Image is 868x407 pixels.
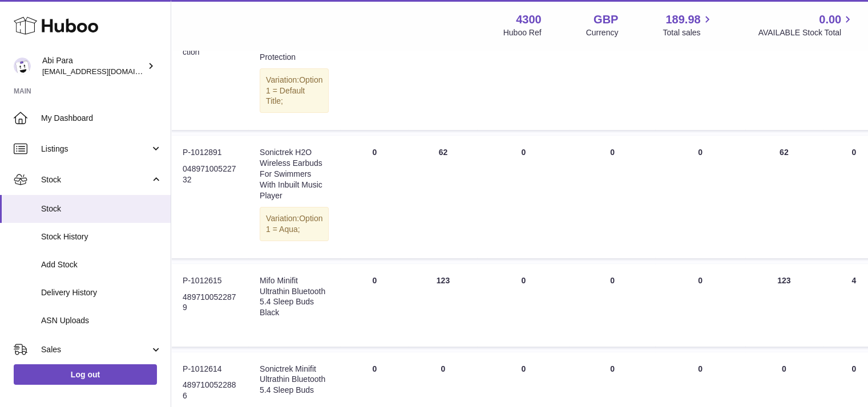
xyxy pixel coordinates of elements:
[41,144,150,154] span: Listings
[41,203,162,214] span: Stock
[663,12,713,38] a: 189.98 Total sales
[183,164,237,185] dd: 04897100522732
[42,55,145,77] div: Abi Para
[758,12,854,38] a: 0.00 AVAILABLE Stock Total
[183,147,237,158] dd: P-1012891
[260,147,329,201] div: Sonictrek H2O Wireless Earbuds For Swimmers With Inbuilt Music Player
[41,344,150,355] span: Sales
[745,264,823,347] td: 123
[819,12,841,27] span: 0.00
[698,276,703,285] span: 0
[42,67,168,76] span: [EMAIL_ADDRESS][DOMAIN_NAME]
[570,264,655,347] td: 0
[41,113,162,124] span: My Dashboard
[409,8,477,130] td: 0
[41,315,162,326] span: ASN Uploads
[260,364,329,396] div: Sonictrek Minifit Ultrathin Bluetooth 5.4 Sleep Buds
[41,287,162,298] span: Delivery History
[14,58,31,75] img: Abi@mifo.co.uk
[340,136,409,258] td: 0
[477,8,570,130] td: 0
[594,12,618,27] strong: GBP
[477,136,570,258] td: 0
[266,214,322,234] span: Option 1 = Aqua;
[183,364,237,375] dd: P-1012614
[266,75,322,106] span: Option 1 = Default Title;
[340,264,409,347] td: 0
[745,8,823,130] td: 0
[477,264,570,347] td: 0
[665,12,700,27] span: 189.98
[260,275,329,319] div: Mifo Minifit Ultrathin Bluetooth 5.4 Sleep Buds Black
[663,27,713,38] span: Total sales
[260,68,329,113] div: Variation:
[409,136,477,258] td: 62
[503,27,542,38] div: Huboo Ref
[183,380,237,401] dd: 4897100522886
[698,364,703,373] span: 0
[340,8,409,130] td: 0
[183,292,237,314] dd: 4897100522879
[745,136,823,258] td: 62
[41,174,150,185] span: Stock
[260,207,329,241] div: Variation:
[586,27,619,38] div: Currency
[183,275,237,286] dd: P-1012615
[570,8,655,130] td: 0
[41,259,162,270] span: Add Stock
[41,231,162,242] span: Stock History
[516,12,542,27] strong: 4300
[409,264,477,347] td: 123
[14,364,157,385] a: Log out
[570,136,655,258] td: 0
[698,148,703,157] span: 0
[758,27,854,38] span: AVAILABLE Stock Total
